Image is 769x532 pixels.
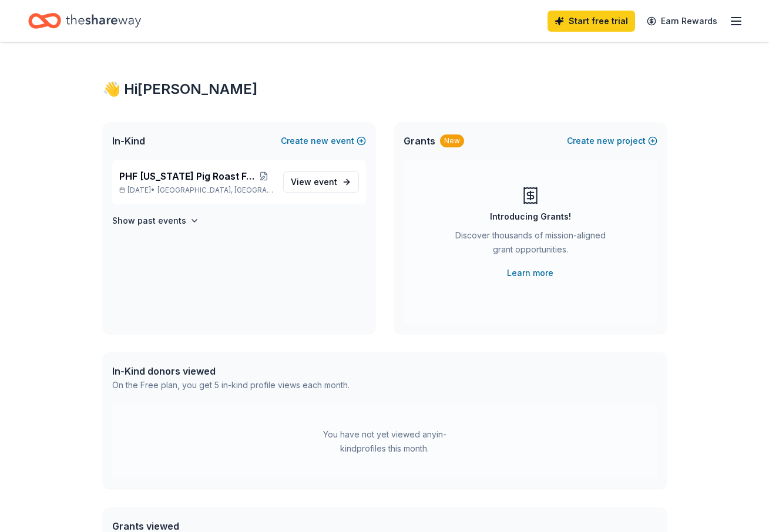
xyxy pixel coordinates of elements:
button: Createnewproject [567,134,657,148]
div: On the Free plan, you get 5 in-kind profile views each month. [112,378,350,392]
a: Earn Rewards [640,11,724,32]
h4: Show past events [112,214,186,228]
button: Show past events [112,214,199,228]
span: event [314,177,337,187]
div: Introducing Grants! [490,210,571,224]
button: Createnewevent [281,134,366,148]
span: [GEOGRAPHIC_DATA], [GEOGRAPHIC_DATA] [157,186,273,195]
span: Grants [404,134,435,148]
span: new [311,134,328,148]
div: Discover thousands of mission-aligned grant opportunities. [451,228,610,261]
div: In-Kind donors viewed [112,364,350,378]
div: 👋 Hi [PERSON_NAME] [103,80,667,99]
a: Learn more [507,266,553,280]
a: View event [283,171,359,193]
span: new [597,134,614,148]
a: Start free trial [548,11,635,32]
span: In-Kind [112,134,145,148]
span: PHF [US_STATE] Pig Roast Fundraise [119,169,255,183]
span: View [291,175,337,189]
div: You have not yet viewed any in-kind profiles this month. [311,427,458,456]
div: New [440,134,464,147]
a: Home [28,7,141,35]
p: [DATE] • [119,186,274,195]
